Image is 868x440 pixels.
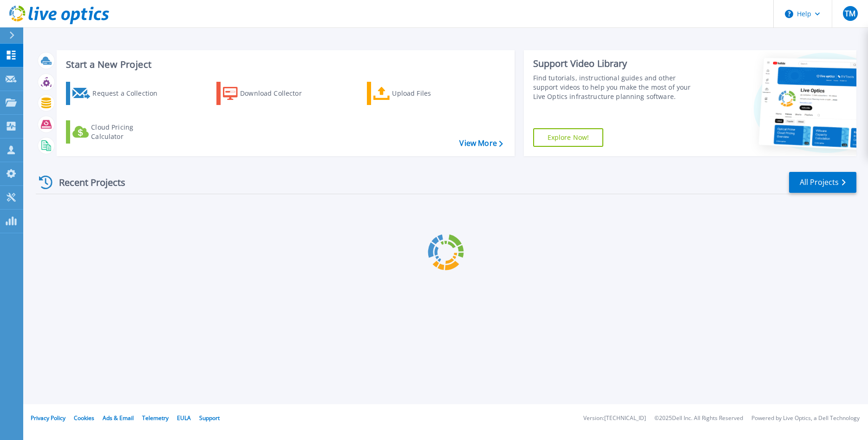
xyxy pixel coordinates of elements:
a: All Projects [789,172,856,193]
div: Request a Collection [92,84,167,103]
li: © 2025 Dell Inc. All Rights Reserved [654,415,743,421]
a: Support [199,414,220,422]
li: Version: [TECHNICAL_ID] [583,415,646,421]
a: Cloud Pricing Calculator [66,120,170,144]
li: Powered by Live Optics, a Dell Technology [751,415,860,421]
a: Explore Now! [533,128,604,147]
a: Telemetry [142,414,169,422]
span: TM [845,10,855,17]
div: Cloud Pricing Calculator [91,123,165,141]
a: Ads & Email [103,414,134,422]
div: Download Collector [240,84,314,103]
a: EULA [177,414,191,422]
div: Support Video Library [533,58,703,70]
div: Upload Files [392,84,466,103]
a: Upload Files [367,82,470,105]
a: Privacy Policy [31,414,65,422]
h3: Start a New Project [66,59,503,70]
div: Recent Projects [36,171,138,194]
a: Request a Collection [66,82,170,105]
div: Find tutorials, instructional guides and other support videos to help you make the most of your L... [533,73,703,101]
a: Cookies [74,414,94,422]
a: View More [459,139,503,148]
a: Download Collector [216,82,320,105]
